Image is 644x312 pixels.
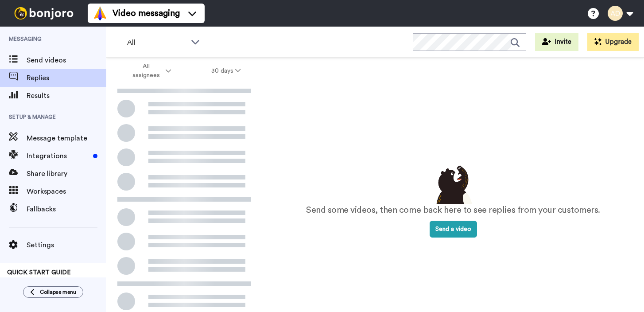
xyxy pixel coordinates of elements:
[535,33,578,51] button: Invite
[27,73,106,83] span: Replies
[108,58,191,83] button: All assignees
[27,55,106,66] span: Send videos
[27,186,106,197] span: Workspaces
[430,226,477,232] a: Send a video
[27,204,106,214] span: Fallbacks
[23,286,83,298] button: Collapse menu
[306,204,600,217] p: Send some videos, then come back here to see replies from your customers.
[27,151,89,161] span: Integrations
[430,221,477,238] button: Send a video
[113,7,180,19] span: Video messaging
[128,62,164,80] span: All assignees
[191,63,261,79] button: 30 days
[431,163,475,204] img: results-emptystates.png
[7,269,71,276] span: QUICK START GUIDE
[27,168,106,179] span: Share library
[11,7,77,19] img: bj-logo-header-white.svg
[40,289,76,296] span: Collapse menu
[27,133,106,144] span: Message template
[27,90,106,101] span: Results
[587,33,639,51] button: Upgrade
[93,6,107,20] img: vm-color.svg
[127,37,186,48] span: All
[27,240,106,250] span: Settings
